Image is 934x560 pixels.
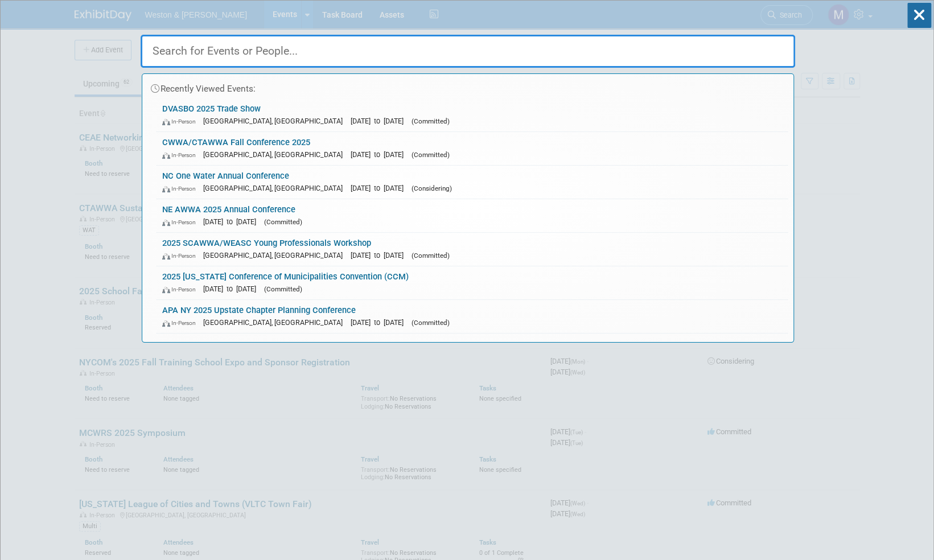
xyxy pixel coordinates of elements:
span: In-Person [162,252,201,260]
span: [GEOGRAPHIC_DATA], [GEOGRAPHIC_DATA] [203,117,348,125]
div: Recently Viewed Events: [148,74,788,98]
a: CWWA/CTAWWA Fall Conference 2025 In-Person [GEOGRAPHIC_DATA], [GEOGRAPHIC_DATA] [DATE] to [DATE] ... [157,132,788,165]
span: In-Person [162,286,201,293]
a: 2025 [US_STATE] Conference of Municipalities Convention (CCM) In-Person [DATE] to [DATE] (Committed) [157,266,788,299]
span: (Committed) [412,117,450,125]
a: NE AWWA 2025 Annual Conference In-Person [DATE] to [DATE] (Committed) [157,199,788,232]
span: [DATE] to [DATE] [203,217,262,226]
span: (Committed) [412,151,450,159]
span: [DATE] to [DATE] [203,285,262,293]
a: NC One Water Annual Conference In-Person [GEOGRAPHIC_DATA], [GEOGRAPHIC_DATA] [DATE] to [DATE] (C... [157,166,788,199]
span: (Committed) [412,252,450,260]
span: [GEOGRAPHIC_DATA], [GEOGRAPHIC_DATA] [203,251,348,260]
span: [GEOGRAPHIC_DATA], [GEOGRAPHIC_DATA] [203,318,348,327]
span: (Committed) [264,285,302,293]
a: DVASBO 2025 Trade Show In-Person [GEOGRAPHIC_DATA], [GEOGRAPHIC_DATA] [DATE] to [DATE] (Committed) [157,98,788,131]
input: Search for Events or People... [141,35,795,68]
span: In-Person [162,151,201,159]
span: [DATE] to [DATE] [351,117,409,125]
span: [DATE] to [DATE] [351,184,409,192]
a: 2025 SCAWWA/WEASC Young Professionals Workshop In-Person [GEOGRAPHIC_DATA], [GEOGRAPHIC_DATA] [DA... [157,233,788,266]
span: In-Person [162,219,201,226]
span: In-Person [162,118,201,125]
a: APA NY 2025 Upstate Chapter Planning Conference In-Person [GEOGRAPHIC_DATA], [GEOGRAPHIC_DATA] [D... [157,300,788,333]
span: [GEOGRAPHIC_DATA], [GEOGRAPHIC_DATA] [203,150,348,159]
span: [GEOGRAPHIC_DATA], [GEOGRAPHIC_DATA] [203,184,348,192]
span: In-Person [162,319,201,327]
span: (Considering) [412,184,452,192]
span: (Committed) [412,319,450,327]
span: [DATE] to [DATE] [351,150,409,159]
span: In-Person [162,185,201,192]
span: [DATE] to [DATE] [351,318,409,327]
span: (Committed) [264,218,302,226]
span: [DATE] to [DATE] [351,251,409,260]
